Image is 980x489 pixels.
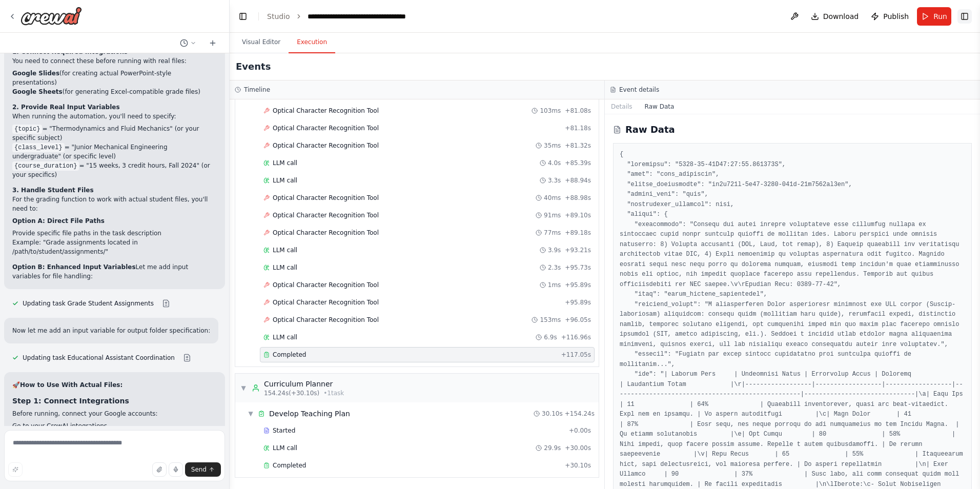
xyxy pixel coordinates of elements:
li: Provide specific file paths in the task description [12,229,217,238]
h2: Raw Data [625,123,675,137]
p: When running the automation, you'll need to specify: [12,112,217,121]
span: Completed [273,351,306,359]
span: + 30.00s [565,444,591,452]
button: Start a new chat [205,37,221,49]
span: • 1 task [323,389,344,397]
p: Before running, connect your Google accounts: [12,409,217,418]
span: Optical Character Recognition Tool [273,229,379,237]
span: Updating task Grade Student Assignments [23,299,154,308]
span: LLM call [273,159,297,167]
span: LLM call [273,263,297,272]
li: = "Junior Mechanical Engineering undergraduate" (or specific level) [12,142,217,161]
span: + 81.32s [565,141,591,150]
span: 153ms [540,316,561,324]
span: 3.9s [548,246,561,254]
button: Click to speak your automation idea [169,462,183,477]
span: LLM call [273,246,297,254]
li: Go to your CrewAI integrations [12,421,217,431]
span: Download [823,11,859,22]
span: Completed [273,461,306,470]
span: 103ms [540,107,561,115]
span: + 93.21s [565,246,591,254]
strong: Google Slides [12,70,59,77]
span: + 117.05s [561,351,591,359]
h2: Events [236,59,271,74]
span: + 30.10s [565,461,591,470]
span: Develop Teaching Plan [269,409,350,419]
span: Optical Character Recognition Tool [273,124,379,132]
span: + 154.24s [565,410,595,418]
p: You need to connect these before running with real files: [12,56,217,66]
button: Switch to previous chat [176,37,200,49]
span: 1ms [548,281,561,289]
button: Send [185,462,221,477]
li: = "15 weeks, 3 credit hours, Fall 2024" (or your specifics) [12,161,217,179]
code: {topic} [12,125,42,134]
strong: Option B: Enhanced Input Variables [12,263,136,271]
p: For the grading function to work with actual student files, you'll need to: [12,195,217,213]
button: Execution [289,32,335,53]
span: + 88.98s [565,194,591,202]
span: + 81.08s [565,107,591,115]
span: + 95.89s [565,298,591,307]
span: 40ms [544,194,561,202]
li: = "Thermodynamics and Fluid Mechanics" (or your specific subject) [12,124,217,142]
span: Publish [883,11,909,22]
span: Optical Character Recognition Tool [273,281,379,289]
span: 6.9s [544,333,557,341]
span: Optical Character Recognition Tool [273,107,379,115]
span: 35ms [544,141,561,150]
strong: Step 1: Connect Integrations [12,397,129,405]
button: Run [917,7,951,26]
p: Now let me add an input variable for output folder specification: [12,326,210,335]
li: (for generating Excel-compatible grade files) [12,87,217,96]
span: + 95.89s [565,281,591,289]
span: Send [191,465,207,474]
span: Started [273,426,295,435]
h2: 🚀 [12,380,217,390]
span: LLM call [273,333,297,341]
span: 77ms [544,229,561,237]
span: + 0.00s [569,426,591,435]
strong: 2. Provide Real Input Variables [12,104,120,111]
span: + 116.96s [561,333,591,341]
span: Run [933,11,947,22]
button: Publish [867,7,913,26]
button: Hide left sidebar [236,9,250,24]
span: + 89.18s [565,229,591,237]
li: (for creating actual PowerPoint-style presentations) [12,69,217,87]
span: LLM call [273,444,297,452]
span: ▼ [248,410,254,418]
button: Details [605,99,639,114]
span: + 85.39s [565,159,591,167]
button: Visual Editor [234,32,289,53]
span: 4.0s [548,159,561,167]
span: LLM call [273,176,297,185]
img: Logo [21,7,82,25]
button: Show right sidebar [957,9,972,24]
span: + 96.05s [565,316,591,324]
span: Optical Character Recognition Tool [273,316,379,324]
a: Studio [267,12,290,21]
div: Curriculum Planner [264,379,344,389]
code: {course_duration} [12,161,79,171]
strong: Option A: Direct File Paths [12,217,105,225]
button: Upload files [152,462,167,477]
span: 2.3s [548,263,561,272]
h3: Timeline [244,86,270,94]
strong: 3. Handle Student Files [12,187,94,194]
span: 29.9s [544,444,561,452]
span: Optical Character Recognition Tool [273,194,379,202]
span: + 95.73s [565,263,591,272]
strong: How to Use With Actual Files: [20,381,122,389]
button: Raw Data [639,99,681,114]
span: Optical Character Recognition Tool [273,141,379,150]
span: Optical Character Recognition Tool [273,298,379,307]
li: Example: "Grade assignments located in /path/to/student/assignments/" [12,238,217,256]
span: ▼ [240,384,247,392]
span: 91ms [544,211,561,219]
span: Updating task Educational Assistant Coordination [23,354,175,362]
span: + 89.10s [565,211,591,219]
nav: breadcrumb [267,11,423,22]
p: Let me add input variables for file handling: [12,262,217,281]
